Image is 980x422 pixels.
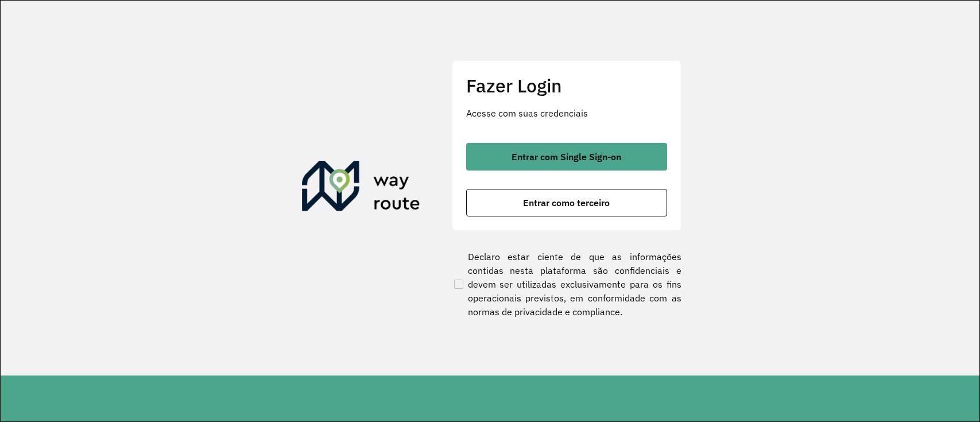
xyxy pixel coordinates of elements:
[466,75,667,96] h2: Fazer Login
[452,250,681,319] label: Declaro estar ciente de que as informações contidas nesta plataforma são confidenciais e devem se...
[466,189,667,216] button: button
[523,198,610,207] span: Entrar como terceiro
[466,106,667,120] p: Acesse com suas credenciais
[512,152,621,161] span: Entrar com Single Sign-on
[302,161,420,216] img: Roteirizador AmbevTech
[466,143,667,171] button: button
